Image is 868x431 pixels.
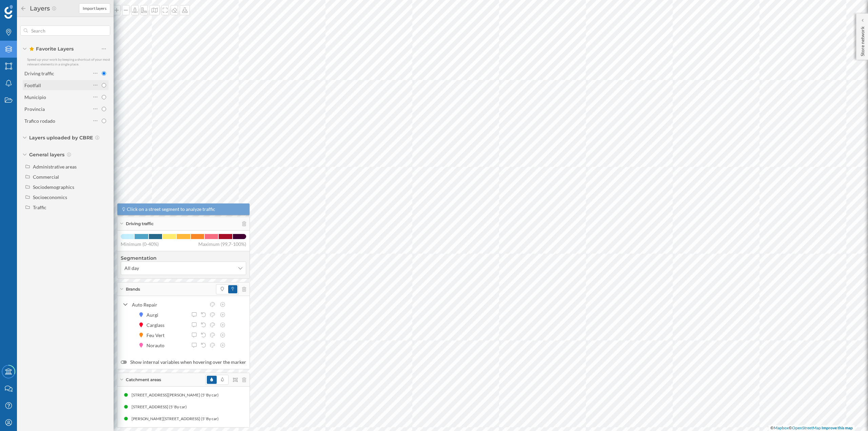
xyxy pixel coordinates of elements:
[132,404,190,410] div: [STREET_ADDRESS] (5' By car)
[121,359,246,366] label: Show internal variables when hovering over the marker
[146,321,168,329] div: Carglass
[121,255,246,261] h4: Segmentation
[822,425,853,430] a: Improve this map
[24,106,45,112] div: Provincia
[121,241,159,248] span: Minimum (0-40%)
[4,5,13,19] img: Geoblink Logo
[146,332,168,339] div: Feu Vert
[29,151,64,158] span: General layers
[126,377,161,383] span: Catchment areas
[126,286,140,292] span: Brands
[33,164,77,170] div: Administrative areas
[132,301,206,308] div: Auto Repair
[146,311,162,318] div: Aurgi
[132,392,222,398] div: [STREET_ADDRESS][PERSON_NAME] (5' By car)
[33,184,74,190] div: Sociodemographics
[792,425,821,430] a: OpenStreetMap
[198,241,246,248] span: Maximum (99,7-100%)
[29,45,74,52] span: Favorite Layers
[774,425,789,430] a: Mapbox
[14,5,38,11] span: Support
[127,206,215,213] span: Click on a street segment to analyze traffic
[26,3,52,14] h2: Layers
[124,265,139,272] span: All day
[27,57,110,66] span: Speed up your work by keeping a shortcut of your most relevant elements in a single place.
[24,118,55,124] div: Trafico rodado
[29,134,93,141] span: Layers uploaded by CBRE
[146,342,168,349] div: Norauto
[83,5,106,12] span: Import layers
[24,82,41,88] div: Footfall
[24,94,46,100] div: Municipio
[126,221,154,227] span: Driving traffic
[33,174,59,180] div: Commercial
[132,415,222,422] div: [PERSON_NAME][STREET_ADDRESS] (5' By car)
[33,194,67,200] div: Socioeconomics
[859,24,866,56] p: Store network
[24,71,54,76] div: Driving traffic
[769,425,854,431] div: © ©
[33,204,46,210] div: Traffic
